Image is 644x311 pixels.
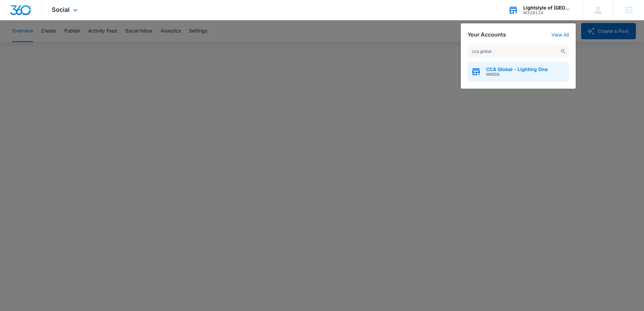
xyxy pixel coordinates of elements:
[468,62,569,82] button: CCA Global - Lighting OneM6659
[468,31,506,38] h2: Your Accounts
[468,45,569,58] input: Search Accounts
[551,32,569,38] a: View All
[486,67,548,72] span: CCA Global - Lighting One
[523,10,573,15] div: account id
[523,5,573,10] div: account name
[52,6,70,13] span: Social
[486,72,548,77] span: M6659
